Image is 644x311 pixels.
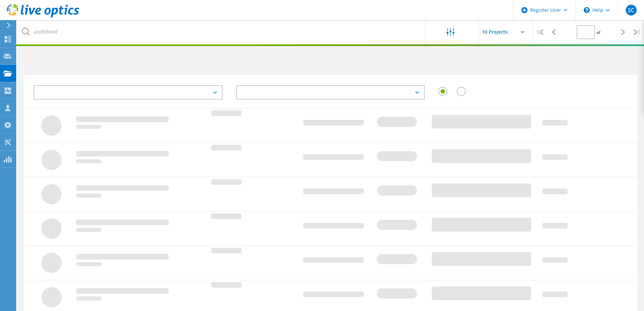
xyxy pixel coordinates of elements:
[7,14,79,19] a: Live Optics Dashboard
[584,7,590,13] svg: \n
[628,7,634,13] span: SC
[597,30,600,35] span: of
[630,20,644,44] div: |
[17,20,425,44] input: undefined
[533,20,547,44] div: |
